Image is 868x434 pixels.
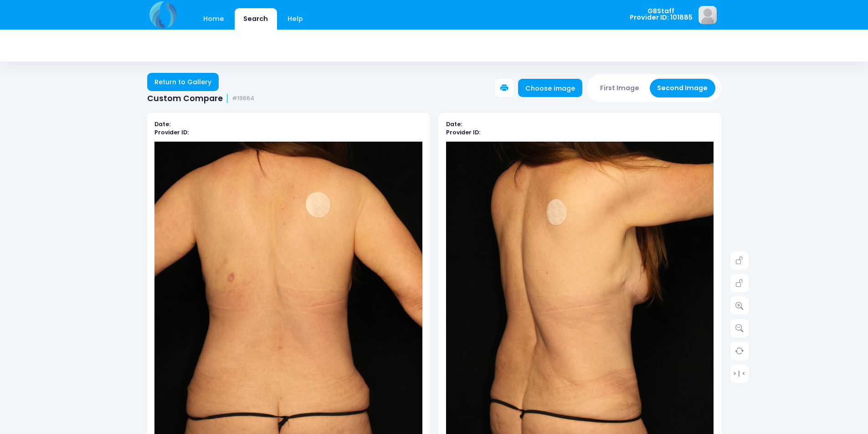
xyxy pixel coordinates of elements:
[235,8,277,30] a: Search
[232,95,254,102] small: #19664
[446,120,462,128] b: Date:
[730,364,749,383] a: > | <
[446,128,480,136] b: Provider ID:
[195,8,233,30] a: Home
[154,120,170,128] b: Date:
[147,73,219,91] a: Return to Gallery
[630,8,693,21] span: GBStaff Provider ID: 101885
[278,8,312,30] a: Help
[147,94,223,103] span: Custom Compare
[518,79,583,97] a: Choose image
[154,128,189,136] b: Provider ID:
[699,6,717,24] img: image
[650,79,715,97] button: Second Image
[593,79,647,97] button: First Image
